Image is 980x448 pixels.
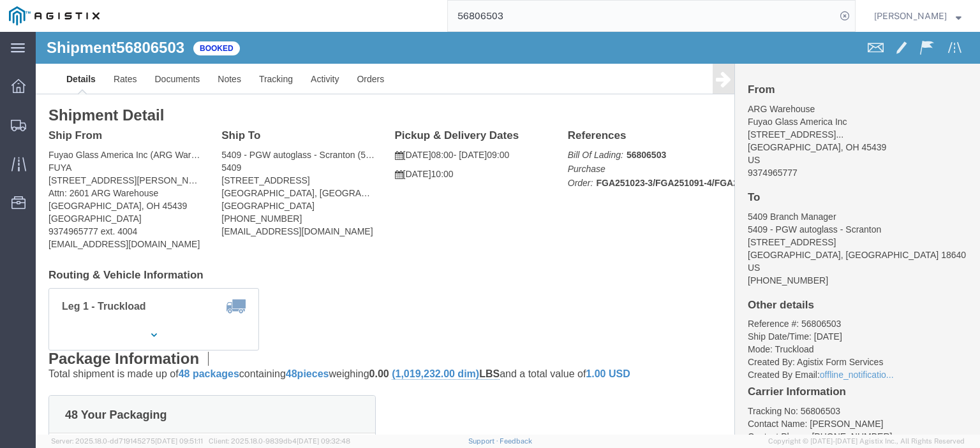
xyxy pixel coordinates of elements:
[297,437,350,445] span: [DATE] 09:32:48
[448,1,836,31] input: Search for shipment number, reference number
[768,436,965,447] span: Copyright © [DATE]-[DATE] Agistix Inc., All Rights Reserved
[155,437,203,445] span: [DATE] 09:51:11
[36,32,980,435] iframe: FS Legacy Container
[209,437,350,445] span: Client: 2025.18.0-9839db4
[51,437,203,445] span: Server: 2025.18.0-dd719145275
[874,9,947,23] span: Jesse Jordan
[9,6,100,25] img: logo
[873,8,962,24] button: [PERSON_NAME]
[468,437,500,445] a: Support
[500,437,532,445] a: Feedback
